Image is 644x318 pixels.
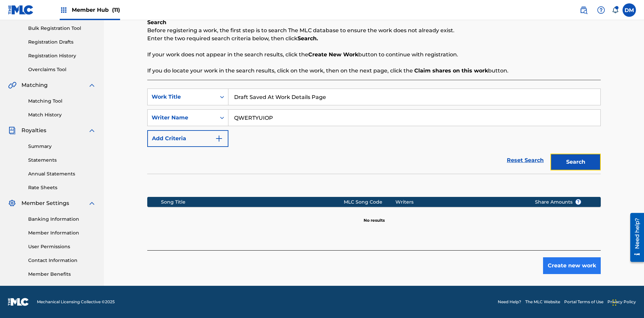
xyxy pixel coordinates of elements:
img: 9d2ae6d4665cec9f34b9.svg [215,135,223,143]
span: Member Hub [72,6,120,14]
img: expand [88,199,96,207]
span: Royalties [21,126,46,135]
span: Share Amounts [535,199,581,206]
a: Portal Terms of Use [564,299,603,305]
a: Banking Information [28,216,96,223]
div: MLC Song Code [344,199,395,206]
div: Drag [612,293,616,313]
strong: Claim shares on this work [414,67,488,74]
img: Matching [8,81,16,89]
a: Registration Drafts [28,39,96,46]
img: Top Rightsholders [60,6,68,14]
img: MLC Logo [8,5,34,15]
div: Song Title [161,199,344,206]
img: Member Settings [8,199,16,207]
a: Bulk Registration Tool [28,25,96,32]
p: If your work does not appear in the search results, click the button to continue with registration. [147,51,601,59]
a: Reset Search [503,153,547,168]
span: Mechanical Licensing Collective © 2025 [37,299,115,305]
div: Notifications [612,7,619,13]
a: Member Information [28,229,96,236]
button: Create new work [543,257,601,274]
img: expand [88,126,96,135]
span: Matching [21,81,48,89]
div: Writers [395,199,525,206]
strong: Search. [298,35,318,42]
a: Match History [28,111,96,118]
p: Enter the two required search criteria below, then click [147,35,601,43]
a: Privacy Policy [607,299,636,305]
iframe: Resource Center [625,210,644,265]
strong: Create New Work [308,51,358,58]
a: Statements [28,157,96,164]
a: Registration History [28,52,96,59]
p: If you do locate your work in the search results, click on the work, then on the next page, click... [147,67,601,75]
img: help [597,6,605,14]
a: User Permissions [28,243,96,250]
div: Work Title [152,93,212,101]
div: User Menu [623,3,636,17]
a: Contact Information [28,257,96,264]
button: Search [550,154,601,170]
button: Add Criteria [147,130,228,147]
span: (11) [112,7,120,13]
p: Before registering a work, the first step is to search The MLC database to ensure the work does n... [147,26,601,35]
img: Royalties [8,126,16,135]
img: search [580,6,588,14]
a: Matching Tool [28,98,96,105]
div: Help [594,3,608,17]
img: logo [8,298,29,306]
a: Summary [28,143,96,150]
p: No results [364,209,385,223]
a: Rate Sheets [28,184,96,191]
form: Search Form [147,89,601,174]
iframe: Chat Widget [610,286,644,318]
span: ? [576,199,581,205]
a: Public Search [577,3,590,17]
a: Overclaims Tool [28,66,96,73]
a: Member Benefits [28,271,96,278]
b: Search [147,19,166,25]
div: Writer Name [152,114,212,122]
span: Member Settings [21,199,69,207]
a: Need Help? [498,299,521,305]
a: Annual Statements [28,170,96,177]
img: expand [88,81,96,89]
a: The MLC Website [525,299,560,305]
